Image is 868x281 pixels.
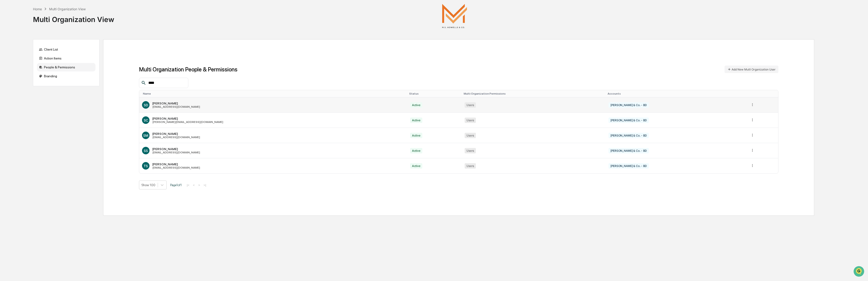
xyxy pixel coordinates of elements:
[853,266,866,278] iframe: Open customer support
[3,57,32,66] a: 🖐️Preclearance
[37,45,95,54] div: Client List
[465,148,476,153] div: Users
[409,92,460,95] div: Toggle SortBy
[465,163,476,169] div: Users
[609,133,649,138] div: [PERSON_NAME] & Co. - BD
[16,36,77,41] div: Start new chat
[37,72,95,80] div: Branding
[152,166,200,169] div: [EMAIL_ADDRESS][DOMAIN_NAME]
[39,59,58,64] span: Attestations
[9,59,30,64] span: Preclearance
[431,4,478,28] img: M.S. Howells & Co.
[465,133,476,138] div: Users
[152,147,200,151] div: [PERSON_NAME]
[410,148,422,153] div: Active
[5,68,8,72] div: 🔎
[16,41,59,44] div: We're available if you need us!
[3,66,31,74] a: 🔎Data Lookup
[410,133,422,138] div: Active
[144,164,148,168] span: TS
[143,92,405,95] div: Toggle SortBy
[609,118,649,123] div: [PERSON_NAME] & Co. - BD
[33,11,114,24] div: Multi Organization View
[465,118,476,123] div: Users
[33,79,57,83] a: Powered byPylon
[144,103,148,107] span: SD
[5,59,8,63] div: 🖐️
[609,163,649,169] div: [PERSON_NAME] & Co. - BD
[170,183,182,187] span: Page 1 of 1
[5,36,13,44] img: 1746055101610-c473b297-6a78-478c-a979-82029cc54cd1
[185,183,191,187] button: |<
[152,101,200,105] div: [PERSON_NAME]
[80,37,85,43] button: Start new chat
[410,102,422,108] div: Active
[751,92,776,95] div: Toggle SortBy
[191,183,196,187] button: <
[609,148,649,153] div: [PERSON_NAME] & Co. - BD
[152,162,200,166] div: [PERSON_NAME]
[143,133,148,137] span: SM
[32,57,60,66] a: 🗄️Attestations
[33,7,42,11] div: Home
[144,149,148,153] span: SS
[725,66,778,73] button: Add New Mutli Organization User
[139,66,237,73] h1: Multi Organization People & Permissions
[37,63,95,71] div: People & Permissions
[152,132,200,136] div: [PERSON_NAME]
[152,105,200,108] div: [EMAIL_ADDRESS][DOMAIN_NAME]
[465,102,476,108] div: Users
[410,118,422,123] div: Active
[5,10,85,17] p: How can we help?
[49,7,86,11] div: Multi Organization View
[152,120,223,124] div: [PERSON_NAME][EMAIL_ADDRESS][DOMAIN_NAME]
[608,92,746,95] div: Toggle SortBy
[410,163,422,169] div: Active
[152,136,200,139] div: [EMAIL_ADDRESS][DOMAIN_NAME]
[202,183,208,187] button: >|
[464,92,604,95] div: Toggle SortBy
[34,59,38,63] div: 🗄️
[47,79,57,83] span: Pylon
[609,102,649,108] div: [PERSON_NAME] & Co. - BD
[197,183,201,187] button: >
[152,117,223,120] div: [PERSON_NAME]
[9,68,29,73] span: Data Lookup
[37,54,95,63] div: Action Items
[152,151,200,154] div: [EMAIL_ADDRESS][DOMAIN_NAME]
[144,118,148,122] span: SC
